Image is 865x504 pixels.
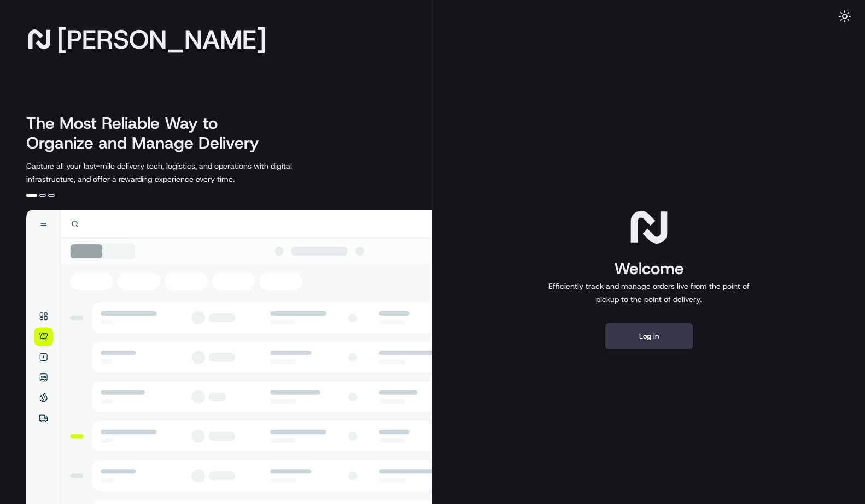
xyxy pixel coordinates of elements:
[544,258,754,280] h1: Welcome
[605,323,693,349] button: Log in
[26,114,271,153] h2: The Most Reliable Way to Organize and Manage Delivery
[544,280,754,306] p: Efficiently track and manage orders live from the point of pickup to the point of delivery.
[26,159,341,186] p: Capture all your last-mile delivery tech, logistics, and operations with digital infrastructure, ...
[57,28,266,50] span: [PERSON_NAME]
